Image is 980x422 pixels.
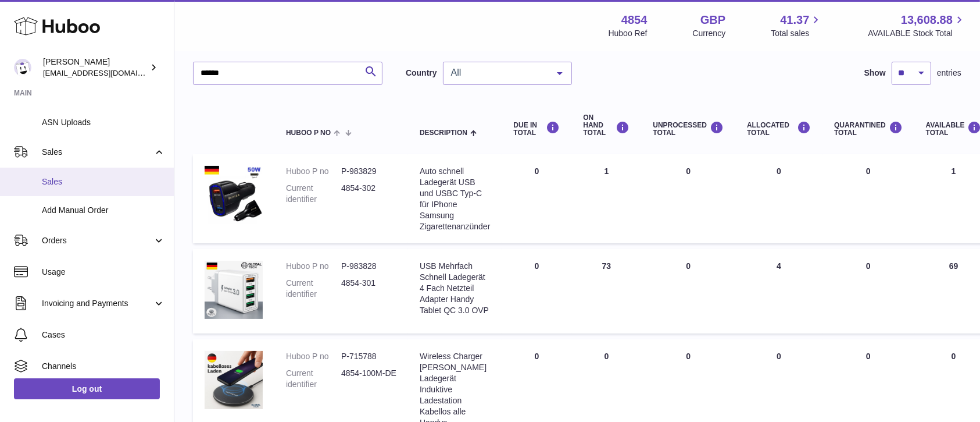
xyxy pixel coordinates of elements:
dt: Huboo P no [286,261,341,272]
dd: 4854-301 [341,278,396,300]
img: product image [205,351,263,409]
img: jimleo21@yahoo.gr [14,59,31,76]
span: Sales [42,176,165,187]
div: QUARANTINED Total [834,121,903,137]
td: 0 [641,249,735,334]
label: Country [406,68,437,79]
td: 73 [571,249,641,334]
a: 13,608.88 AVAILABLE Stock Total [868,12,966,39]
dt: Current identifier [286,278,341,300]
div: DUE IN TOTAL [513,121,560,137]
dt: Huboo P no [286,351,341,362]
div: ON HAND Total [583,114,630,137]
span: Cases [42,329,165,341]
span: Description [420,129,467,137]
span: Total sales [771,28,822,39]
span: Huboo P no [286,129,331,137]
div: Huboo Ref [609,28,648,39]
img: product image [205,166,263,224]
div: Currency [693,28,726,39]
span: All [448,67,548,79]
span: Invoicing and Payments [42,298,153,309]
div: ALLOCATED Total [747,121,811,137]
dt: Huboo P no [286,166,341,177]
span: AVAILABLE Stock Total [868,28,966,39]
span: ASN Uploads [42,117,165,128]
span: Channels [42,361,165,372]
dt: Current identifier [286,183,341,205]
span: 0 [866,261,871,271]
a: 41.37 Total sales [771,12,822,39]
div: UNPROCESSED Total [653,121,724,137]
td: 0 [641,154,735,243]
span: Orders [42,235,153,246]
div: USB Mehrfach Schnell Ladegerät 4 Fach Netzteil Adapter Handy Tablet QC 3.0 OVP [420,261,490,315]
strong: 4854 [621,12,648,28]
dd: P-983829 [341,166,396,177]
span: Sales [42,147,153,158]
dd: 4854-302 [341,183,396,205]
span: Usage [42,267,165,278]
span: [EMAIL_ADDRESS][DOMAIN_NAME] [43,68,171,77]
strong: GBP [700,12,725,28]
dd: P-715788 [341,351,396,362]
span: 13,608.88 [901,12,953,28]
span: 0 [866,352,871,361]
td: 1 [571,154,641,243]
div: Auto schnell Ladegerät USB und USBC Typ-C für IPhone Samsung Zigarettenanzünder [420,166,490,232]
td: 0 [502,249,571,334]
dd: P-983828 [341,261,396,272]
div: [PERSON_NAME] [43,56,148,79]
td: 4 [735,249,822,334]
dt: Current identifier [286,368,341,390]
td: 0 [502,154,571,243]
span: 41.37 [780,12,809,28]
img: product image [205,261,263,319]
a: Log out [14,378,160,399]
span: 0 [866,166,871,176]
dd: 4854-100M-DE [341,368,396,390]
label: Show [864,68,886,79]
td: 0 [735,154,822,243]
span: entries [937,68,961,79]
span: Add Manual Order [42,205,165,216]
